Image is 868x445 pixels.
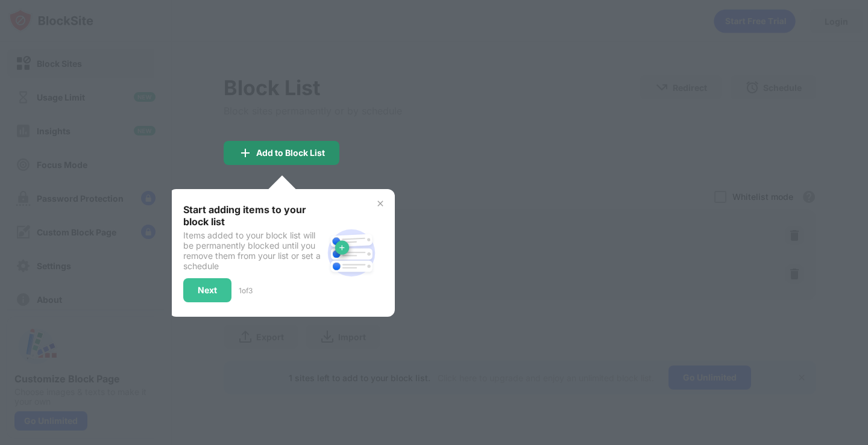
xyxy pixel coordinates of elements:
div: Items added to your block list will be permanently blocked until you remove them from your list o... [183,230,322,271]
img: x-button.svg [376,199,385,208]
div: Start adding items to your block list [183,204,322,228]
div: 1 of 3 [239,286,253,295]
div: Next [198,285,217,295]
img: block-site.svg [322,224,380,282]
div: Add to Block List [256,148,325,158]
